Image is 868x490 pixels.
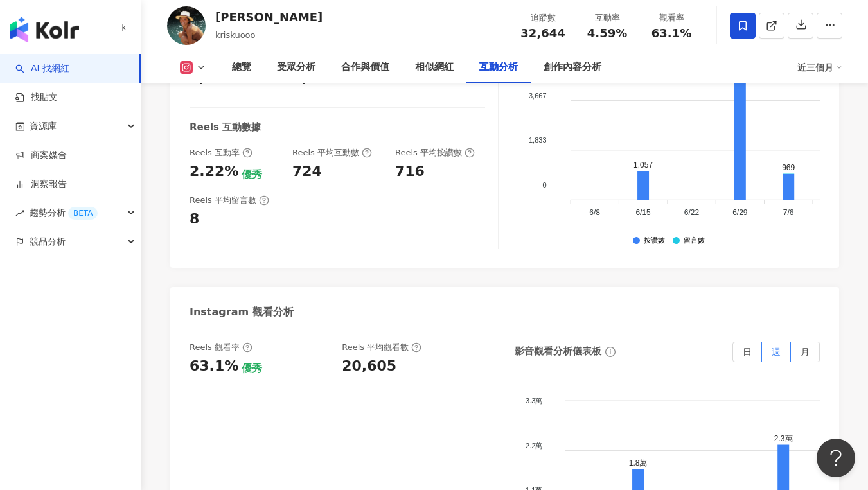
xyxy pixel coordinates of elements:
div: 合作與價值 [341,60,389,75]
div: 716 [395,162,425,182]
span: kriskuooo [215,30,256,40]
div: 受眾分析 [277,60,315,75]
tspan: 6/8 [589,208,600,217]
div: 8 [190,209,199,229]
div: 優秀 [242,362,262,376]
div: 互動率 [583,12,632,24]
div: 總覽 [232,60,251,75]
img: KOL Avatar [167,6,206,45]
tspan: 6/22 [684,208,700,217]
tspan: 7/6 [783,208,794,217]
div: BETA [68,207,98,220]
span: 競品分析 [30,227,66,256]
tspan: 3,667 [529,91,547,99]
a: searchAI 找網紅 [15,62,69,75]
div: Reels 平均留言數 [190,195,269,206]
div: 觀看率 [647,12,696,24]
a: 找貼文 [15,91,58,104]
tspan: 2.2萬 [526,441,542,449]
a: 洞察報告 [15,178,67,191]
span: 資源庫 [30,112,57,141]
div: 按讚數 [644,237,665,245]
span: 週 [772,347,781,357]
span: 63.1% [651,27,691,40]
tspan: 0 [542,181,546,189]
span: 趨勢分析 [30,198,98,227]
div: Reels 觀看率 [190,342,252,353]
span: 32,644 [520,26,565,40]
div: 優秀 [242,168,262,182]
div: 724 [292,162,322,182]
div: Reels 平均按讚數 [395,147,475,159]
span: info-circle [603,345,617,359]
div: Reels 互動數據 [190,121,261,134]
div: 63.1% [190,356,238,376]
img: logo [10,17,79,42]
span: 月 [801,347,810,357]
div: Reels 平均互動數 [292,147,372,159]
div: [PERSON_NAME] [215,9,323,25]
span: rise [15,209,24,218]
div: 2.22% [190,162,238,182]
div: Reels 互動率 [190,147,252,159]
div: 互動分析 [479,60,518,75]
div: 20,605 [342,356,396,376]
div: 近三個月 [797,57,842,78]
div: 創作內容分析 [544,60,601,75]
a: 商案媒合 [15,149,67,162]
tspan: 6/29 [732,208,748,217]
div: 追蹤數 [518,12,567,24]
tspan: 6/15 [635,208,651,217]
span: 日 [743,347,752,357]
span: 4.59% [587,27,627,40]
div: Reels 平均觀看數 [342,342,421,353]
div: 相似網紅 [415,60,454,75]
div: 留言數 [684,237,705,245]
tspan: 3.3萬 [526,396,542,404]
div: 影音觀看分析儀表板 [515,345,601,358]
tspan: 1,833 [529,136,547,144]
div: Instagram 觀看分析 [190,305,294,319]
iframe: Help Scout Beacon - Open [817,439,855,477]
